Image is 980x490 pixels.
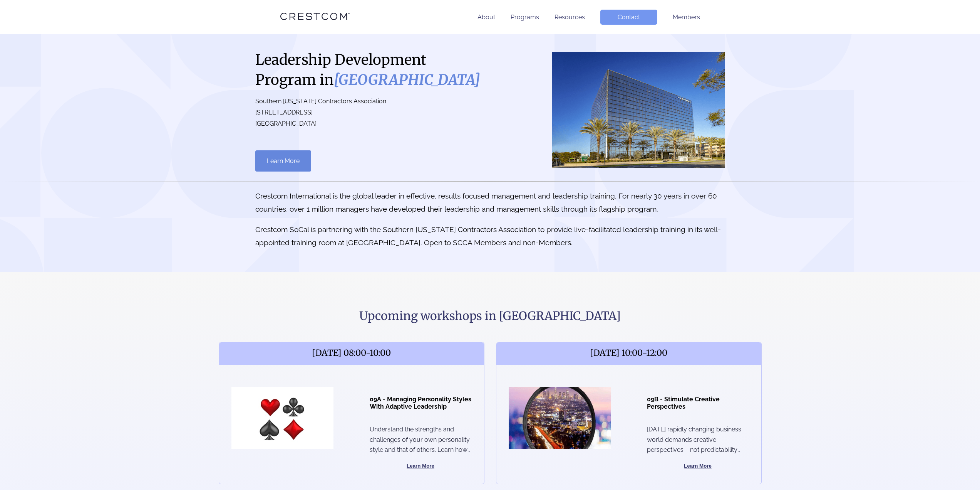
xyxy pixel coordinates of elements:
button: Learn More [647,461,749,471]
a: Resources [554,13,585,21]
img: location Image [231,387,333,449]
a: Members [673,13,700,21]
h2: Upcoming workshops in [GEOGRAPHIC_DATA] [219,308,762,324]
h4: 09B - Stimulate Creative Perspectives [647,396,749,410]
h1: Leadership Development Program in [255,50,482,90]
p: Understand the strengths and challenges of your own personality style and that of others. Learn h... [370,424,472,455]
h4: 09A - Managing Personality Styles With Adaptive Leadership [370,396,472,410]
span: [DATE] 10:00-12:00 [496,342,761,365]
a: Learn More [255,150,311,172]
img: Orange County [552,52,725,168]
p: Crestcom SoCal is partnering with the Southern [US_STATE] Contractors Association to provide live... [255,223,725,249]
a: Programs [511,13,539,21]
p: Southern [US_STATE] Contractors Association [STREET_ADDRESS] [GEOGRAPHIC_DATA] [255,96,482,129]
p: Crestcom International is the global leader in effective, results focused management and leadersh... [255,189,725,216]
img: location Image [509,387,611,449]
span: [DATE] 08:00-10:00 [219,342,484,365]
a: About [477,13,495,21]
p: [DATE] rapidly changing business world demands creative perspectives – not predictability and rep... [647,424,749,455]
a: Contact [600,10,657,25]
button: Learn More [370,461,472,471]
i: [GEOGRAPHIC_DATA] [334,71,480,89]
